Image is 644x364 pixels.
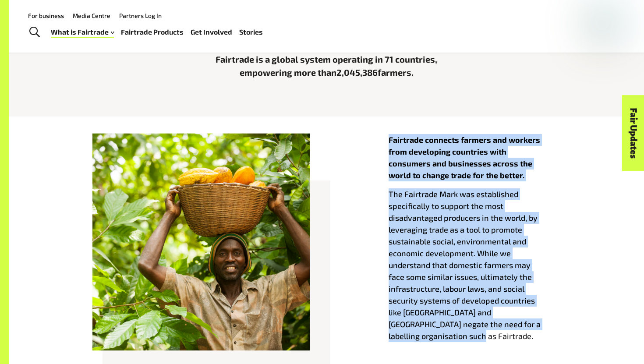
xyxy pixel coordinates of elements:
[28,12,64,19] a: For business
[239,26,263,39] a: Stories
[389,135,540,180] strong: Fairtrade connects farmers and workers from developing countries with consumers and businesses ac...
[336,67,378,78] span: 2,045,386
[119,12,162,19] a: Partners Log In
[51,26,114,39] a: What is Fairtrade
[586,8,619,45] img: Fairtrade Australia New Zealand logo
[73,12,110,19] a: Media Centre
[121,26,184,39] a: Fairtrade Products
[195,53,458,79] p: Fairtrade is a global system operating in 71 countries, empowering more than farmers.
[24,21,45,43] a: Toggle Search
[191,26,232,39] a: Get Involved
[389,188,560,342] p: The Fairtrade Mark was established specifically to support the most disadvantaged producers in th...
